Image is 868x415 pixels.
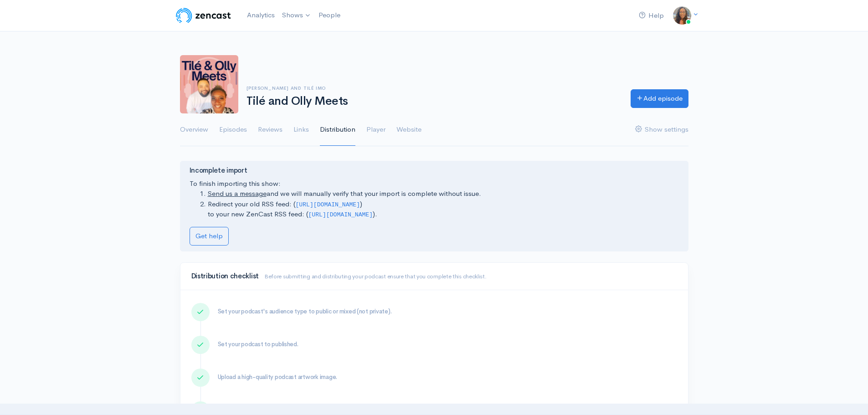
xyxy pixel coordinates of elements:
[308,211,373,218] code: [URL][DOMAIN_NAME]
[631,89,688,108] a: Add episode
[258,113,282,146] a: Reviews
[247,86,620,91] h6: [PERSON_NAME] and Tilé Imo
[264,272,487,280] small: Before submitting and distributing your podcast ensure that you complete this checklist.
[396,113,421,146] a: Website
[243,5,278,25] a: Analytics
[635,113,688,146] a: Show settings
[190,227,229,246] a: Get help
[366,113,385,146] a: Player
[320,113,355,146] a: Distribution
[293,113,309,146] a: Links
[191,272,677,280] h4: Distribution checklist
[247,95,620,108] h1: Tilé and Olly Meets
[837,384,859,406] iframe: gist-messenger-bubble-iframe
[296,201,360,208] code: [URL][DOMAIN_NAME]
[673,6,691,25] img: ...
[635,6,668,26] a: Help
[219,113,247,146] a: Episodes
[190,167,679,245] div: To finish importing this show:
[208,189,267,198] a: Send us a message
[315,5,344,25] a: People
[218,307,392,315] span: Set your podcast's audience type to public or mixed (not private).
[278,5,315,26] a: Shows
[218,340,298,348] span: Set your podcast to published.
[218,373,338,381] span: Upload a high-quality podcast artwork image.
[175,6,232,25] img: ZenCast Logo
[208,199,679,220] li: Redirect your old RSS feed: ( ) to your new ZenCast RSS feed: ( ).
[208,189,679,199] li: and we will manually verify that your import is complete without issue.
[180,113,208,146] a: Overview
[190,167,679,174] h4: Incomplete import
